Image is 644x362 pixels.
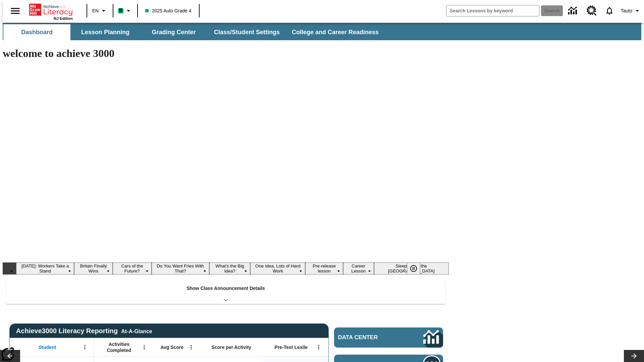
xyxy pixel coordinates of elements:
a: Home [29,3,73,16]
button: Class/Student Settings [209,24,285,40]
div: SubNavbar [3,23,641,40]
span: 2025 Auto Grade 4 [145,7,192,14]
button: Slide 1 Labor Day: Workers Take a Stand [16,262,74,275]
input: search field [446,5,539,16]
button: Slide 9 Sleepless in the Animal Kingdom [374,262,449,275]
span: EN [92,7,99,14]
h1: welcome to achieve 3000 [3,47,449,60]
span: Pre-Test Lexile [275,344,308,350]
button: Open Menu [314,342,324,352]
span: Student [39,344,56,350]
a: Resource Center, Will open in new tab [583,2,601,20]
a: Notifications [601,2,618,19]
button: Lesson carousel, Next [624,350,644,362]
button: Pause [407,262,420,275]
div: Show Class Announcement Details [6,281,445,304]
span: Tauto [621,7,632,14]
button: Grading Center [140,24,207,40]
button: Slide 3 Cars of the Future? [113,262,152,275]
button: College and Career Readiness [286,24,384,40]
span: Data Center [338,334,401,341]
button: Slide 6 One Idea, Lots of Hard Work [250,262,305,275]
div: SubNavbar [3,24,385,40]
button: Open side menu [5,1,25,21]
button: Lesson Planning [72,24,139,40]
div: At-A-Glance [121,327,152,335]
div: Home [29,2,73,20]
button: Dashboard [3,24,70,40]
span: Achieve3000 Literacy Reporting [16,327,152,335]
button: Slide 4 Do You Want Fries With That? [152,262,209,275]
p: Show Class Announcement Details [186,285,265,292]
div: Pause [407,262,427,275]
button: Profile/Settings [618,5,644,17]
button: Open Menu [139,342,149,352]
a: Data Center [564,2,583,20]
button: Slide 2 Britain Finally Wins [74,262,112,275]
a: Data Center [334,327,443,348]
button: Open Menu [80,342,90,352]
button: Open Menu [186,342,196,352]
span: Score per Activity [212,344,252,350]
span: B [119,6,122,15]
span: NJ Edition [54,16,73,20]
button: Slide 7 Pre-release lesson [305,262,343,275]
button: Slide 5 What's the Big Idea? [209,262,251,275]
button: Boost Class color is mint green. Change class color [115,5,135,17]
span: Activities Completed [97,341,141,353]
button: Language: EN, Select a language [89,5,111,17]
span: Avg Score [160,344,183,350]
button: Slide 8 Career Lesson [343,262,374,275]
